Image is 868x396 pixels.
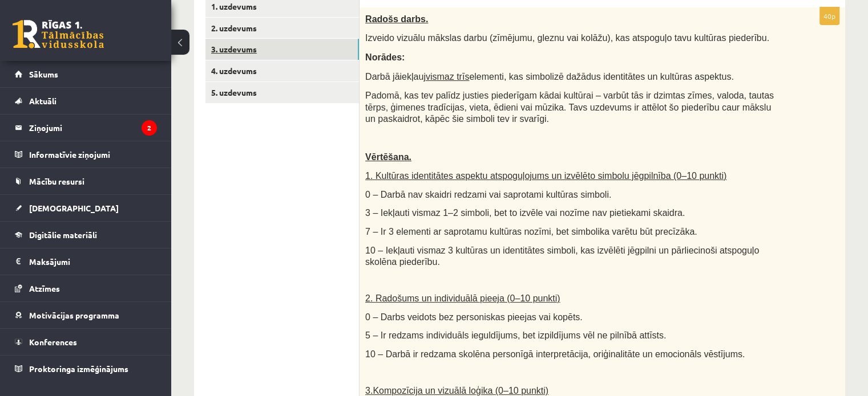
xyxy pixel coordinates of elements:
[205,39,359,60] a: 3. uzdevums
[365,171,726,181] span: 1. Kultūras identitātes aspektu atspoguļojums un izvēlēto simbolu jēgpilnība (0–10 punkti)
[15,302,157,328] a: Motivācijas programma
[365,208,685,218] span: 3 – Iekļauti vismaz 1–2 simboli, bet to izvēle vai nozīme nav pietiekami skaidra.
[365,386,548,395] span: 3.Kompozīcija un vizuālā loģika (0–10 punkti)
[365,330,666,340] span: 5 – Ir redzams individuāls ieguldījums, bet izpildījums vēl ne pilnībā attīsts.
[29,141,157,168] legend: Informatīvie ziņojumi
[15,356,157,382] a: Proktoringa izmēģinājums
[365,349,745,359] span: 10 – Darbā ir redzama skolēna personīgā interpretācija, oriģinalitāte un emocionāls vēstījums.
[15,222,157,248] a: Digitālie materiāli
[365,312,583,322] span: 0 – Darbs veidots bez personiskas pieejas vai kopēts.
[15,248,157,275] a: Maksājumi
[29,364,128,374] span: Proktoringa izmēģinājums
[15,275,157,301] a: Atzīmes
[15,141,157,168] a: Informatīvie ziņojumi
[365,293,560,303] span: 2. Radošums un individuālā pieeja (0–10 punkti)
[365,91,774,124] span: Padomā, kas tev palīdz justies piederīgam kādai kultūrai – varbūt tās ir dzimtas zīmes, valoda, t...
[205,60,359,81] a: 4. uzdevums
[13,20,104,48] a: Rīgas 1. Tālmācības vidusskola
[15,61,157,87] a: Sākums
[365,52,405,62] span: Norādes:
[365,14,428,24] span: Radošs darbs.
[365,152,411,162] span: Vērtēšana.
[205,82,359,103] a: 5. uzdevums
[29,283,60,293] span: Atzīmes
[365,33,769,43] span: Izveido vizuālu mākslas darbu (zīmējumu, gleznu vai kolāžu), kas atspoguļo tavu kultūras piederību.
[365,190,611,199] span: 0 – Darbā nav skaidri redzami vai saprotami kultūras simboli.
[15,168,157,194] a: Mācību resursi
[29,230,97,240] span: Digitālie materiāli
[819,7,839,25] p: 40p
[29,337,77,347] span: Konferences
[29,115,157,141] legend: Ziņojumi
[15,329,157,355] a: Konferences
[142,120,157,136] i: 2
[29,203,119,213] span: [DEMOGRAPHIC_DATA]
[426,72,469,81] u: vismaz trīs
[29,176,84,186] span: Mācību resursi
[29,69,58,79] span: Sākums
[11,11,462,59] body: Bagātinātā teksta redaktors, wiswyg-editor-user-answer-47434026163480
[29,248,157,275] legend: Maksājumi
[365,246,759,267] span: 10 – Iekļauti vismaz 3 kultūras un identitātes simboli, kas izvēlēti jēgpilni un pārliecinoši ats...
[205,18,359,39] a: 2. uzdevums
[15,88,157,114] a: Aktuāli
[15,115,157,141] a: Ziņojumi2
[29,96,56,106] span: Aktuāli
[365,72,734,81] span: Darbā jāiekļauj elementi, kas simbolizē dažādus identitātes un kultūras aspektus.
[15,195,157,221] a: [DEMOGRAPHIC_DATA]
[29,310,119,320] span: Motivācijas programma
[365,227,697,236] span: 7 – Ir 3 elementi ar saprotamu kultūras nozīmi, bet simbolika varētu būt precīzāka.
